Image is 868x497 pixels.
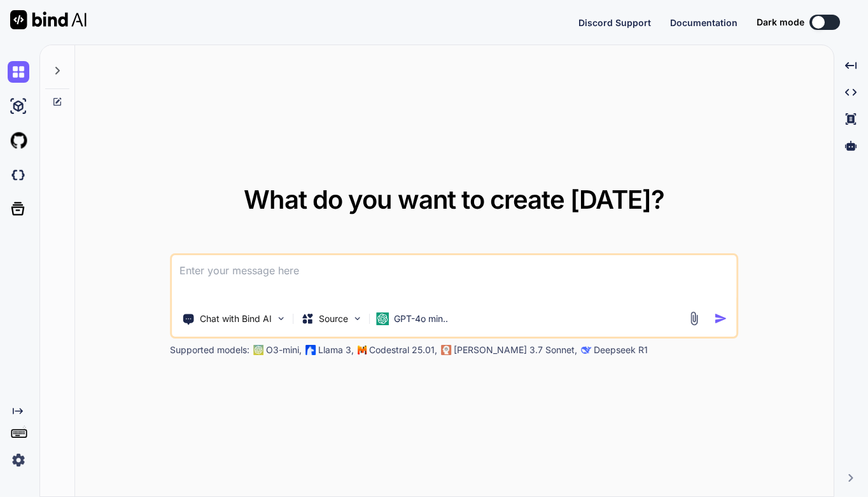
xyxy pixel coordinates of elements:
[244,184,664,215] span: What do you want to create [DATE]?
[454,344,577,356] p: [PERSON_NAME] 3.7 Sonnet,
[276,313,286,324] img: Pick Tools
[594,344,648,356] p: Deepseek R1
[715,312,728,325] img: icon
[757,16,804,29] span: Dark mode
[318,344,354,356] p: Llama 3,
[8,164,29,186] img: darkCloudIdeIcon
[687,311,702,326] img: attachment
[253,345,263,355] img: GPT-4
[200,312,272,325] p: Chat with Bind AI
[305,345,316,355] img: Llama2
[441,345,451,355] img: claude
[369,344,437,356] p: Codestral 25.01,
[10,10,87,29] img: Bind AI
[358,346,367,354] img: Mistral-AI
[581,345,591,355] img: claude
[578,16,651,29] button: Discord Support
[8,61,29,83] img: chat
[8,95,29,117] img: ai-studio
[170,344,249,356] p: Supported models:
[266,344,302,356] p: O3-mini,
[394,312,448,325] p: GPT-4o min..
[670,17,738,28] span: Documentation
[8,130,29,151] img: githubLight
[670,16,738,29] button: Documentation
[319,312,348,325] p: Source
[578,17,651,28] span: Discord Support
[352,313,363,324] img: Pick Models
[8,449,29,471] img: settings
[376,312,389,325] img: GPT-4o mini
